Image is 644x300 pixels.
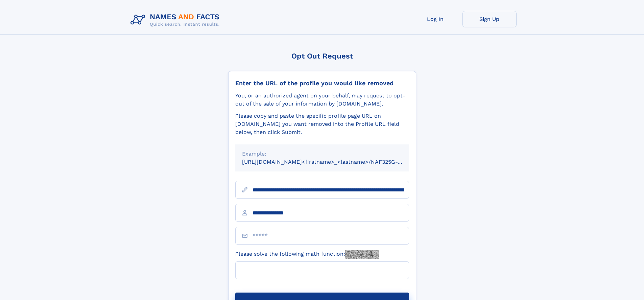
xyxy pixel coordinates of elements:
small: [URL][DOMAIN_NAME]<firstname>_<lastname>/NAF325G-xxxxxxxx [242,159,422,165]
a: Log In [408,11,462,27]
a: Sign Up [462,11,517,27]
img: Logo Names and Facts [128,11,225,29]
div: You, or an authorized agent on your behalf, may request to opt-out of the sale of your informatio... [235,92,409,108]
div: Enter the URL of the profile you would like removed [235,79,409,87]
div: Opt Out Request [228,52,416,60]
div: Please copy and paste the specific profile page URL on [DOMAIN_NAME] you want removed into the Pr... [235,112,409,136]
div: Example: [242,150,402,158]
label: Please solve the following math function: [235,250,379,259]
